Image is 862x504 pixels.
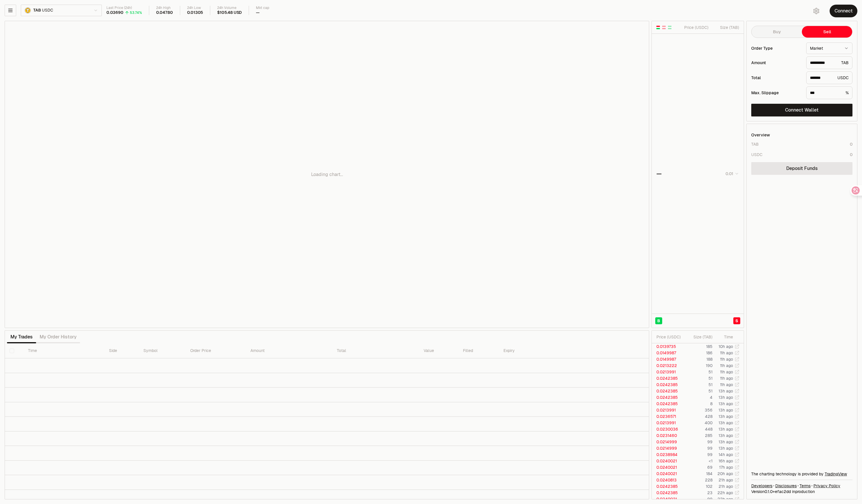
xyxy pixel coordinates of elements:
[652,426,685,432] td: 0.0230036
[685,490,713,496] td: 23
[685,388,713,394] td: 51
[652,445,685,451] td: 0.0214999
[719,401,733,406] time: 13h ago
[719,484,733,489] time: 21h ago
[652,477,685,483] td: 0.0240813
[256,6,269,10] div: Mkt cap
[751,152,763,157] div: USDC
[656,25,660,30] button: Show Buy and Sell Orders
[713,25,739,30] div: Size ( TAB )
[806,71,852,84] div: USDC
[717,496,733,502] time: 22h ago
[751,489,852,494] div: Version 0.1.0 + in production
[719,477,733,483] time: 21h ago
[751,141,759,147] div: TAB
[652,413,685,420] td: 0.0236571
[719,446,733,451] time: 13h ago
[685,343,713,350] td: 185
[246,343,333,358] th: Amount
[652,458,685,464] td: 0.0240021
[217,6,242,10] div: 24h Volume
[830,5,857,17] button: Connect
[311,171,343,178] p: Loading chart...
[419,343,458,358] th: Value
[775,483,797,489] a: Disclosures
[499,343,577,358] th: Expiry
[685,451,713,458] td: 99
[25,7,31,14] img: TAB.png
[652,369,685,375] td: 0.0213991
[667,25,672,30] button: Show Buy Orders Only
[717,334,733,340] div: Time
[332,343,419,358] th: Total
[23,343,104,358] th: Time
[217,10,242,15] div: $105.48 USD
[719,433,733,438] time: 13h ago
[685,420,713,426] td: 400
[685,356,713,362] td: 188
[652,375,685,381] td: 0.0242385
[685,426,713,432] td: 448
[7,331,36,343] button: My Trades
[685,496,713,502] td: 99
[662,25,666,30] button: Show Sell Orders Only
[652,362,685,369] td: 0.0213222
[719,439,733,444] time: 13h ago
[187,10,203,15] div: 0.01305
[652,381,685,388] td: 0.0242385
[720,357,733,362] time: 11h ago
[775,489,791,494] span: efac2dd0295ed2ec84e5ddeec8015c6aa6dda30b
[652,439,685,445] td: 0.0214999
[850,152,852,157] div: 0
[652,350,685,356] td: 0.0149987
[720,363,733,368] time: 11h ago
[719,458,733,464] time: 16h ago
[685,483,713,490] td: 102
[652,401,685,407] td: 0.0242385
[685,401,713,407] td: 8
[186,343,246,358] th: Order Price
[825,471,847,477] a: TradingView
[657,318,660,324] span: B
[656,334,685,340] div: Price ( USDC )
[690,334,713,340] div: Size ( TAB )
[719,420,733,425] time: 13h ago
[652,451,685,458] td: 0.0238984
[724,170,739,177] button: 0.01
[130,10,142,15] div: 53.74%
[752,26,802,38] button: Buy
[683,25,708,30] div: Price ( USDC )
[685,362,713,369] td: 190
[156,6,173,10] div: 24h High
[751,76,802,80] div: Total
[685,394,713,401] td: 4
[751,132,770,138] div: Overview
[42,8,53,13] span: USDC
[685,432,713,439] td: 285
[256,10,260,15] div: —
[751,162,852,175] a: Deposit Funds
[685,470,713,477] td: 184
[652,420,685,426] td: 0.0213991
[751,91,802,95] div: Max. Slippage
[652,496,685,502] td: 0.0240021
[806,42,852,54] button: Market
[652,490,685,496] td: 0.0242385
[652,470,685,477] td: 0.0240021
[720,382,733,387] time: 11h ago
[106,10,123,15] div: 0.03690
[720,350,733,355] time: 11h ago
[685,407,713,413] td: 356
[850,141,852,147] div: 0
[104,343,139,358] th: Side
[685,413,713,420] td: 428
[719,414,733,419] time: 13h ago
[652,483,685,490] td: 0.0242385
[719,395,733,400] time: 13h ago
[717,471,733,476] time: 20h ago
[652,464,685,470] td: 0.0240021
[751,471,852,477] div: The charting technology is provided by
[800,483,811,489] a: Terms
[652,394,685,401] td: 0.0242385
[139,343,186,358] th: Symbol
